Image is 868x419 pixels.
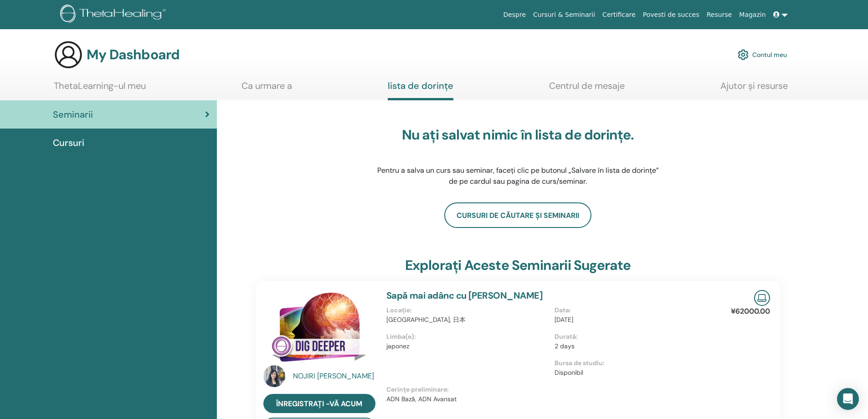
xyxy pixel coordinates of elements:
[529,6,599,23] a: Cursuri & Seminarii
[263,394,375,413] a: Înregistrați -vă acum
[276,399,362,409] span: Înregistrați -vă acum
[555,305,717,315] p: Data :
[54,80,146,98] a: ThetaLearning-ul meu
[555,341,717,351] p: 2 days
[386,332,549,341] p: Limba(e) :
[703,6,736,23] a: Resurse
[60,5,169,25] img: logo.png
[386,341,549,351] p: japonez
[837,388,859,410] div: Open Intercom Messenger
[549,80,625,98] a: Centrul de mesaje
[720,80,788,98] a: Ajutor și resurse
[555,315,717,325] p: [DATE]
[754,290,770,306] img: Live Online Seminar
[263,365,285,387] img: default.jpg
[54,40,83,69] img: generic-user-icon.jpg
[444,202,591,228] a: Cursuri de căutare și seminarii
[386,385,723,394] p: Cerințe preliminare :
[53,108,93,121] span: Seminarii
[241,80,292,98] a: Ca urmare a
[386,394,723,404] p: ADN Bază, ADN Avansat
[386,290,543,301] a: Sapă mai adânc cu [PERSON_NAME]
[738,45,787,65] a: Contul meu
[87,47,180,63] h3: My Dashboard
[731,306,770,317] p: ¥62000.00
[375,127,662,143] h3: Nu ați salvat nimic în lista de dorințe.
[53,136,84,150] span: Cursuri
[375,165,662,187] p: Pentru a salva un curs sau seminar, faceți clic pe butonul „Salvare în lista de dorințe” de pe ca...
[735,6,769,23] a: Magazin
[599,6,639,23] a: Certificare
[555,368,717,378] p: Disponibil
[405,257,631,274] h3: Explorați aceste seminarii sugerate
[386,305,549,315] p: Locație :
[386,315,549,325] p: [GEOGRAPHIC_DATA], 日本
[499,6,529,23] a: Despre
[263,290,375,368] img: Sapă mai adânc
[738,47,749,62] img: cog.svg
[293,371,377,382] a: NOJIRI [PERSON_NAME]
[555,358,717,368] p: Bursa de studiu :
[388,80,453,100] a: lista de dorințe
[639,6,703,23] a: Povesti de succes
[555,332,717,341] p: Durată :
